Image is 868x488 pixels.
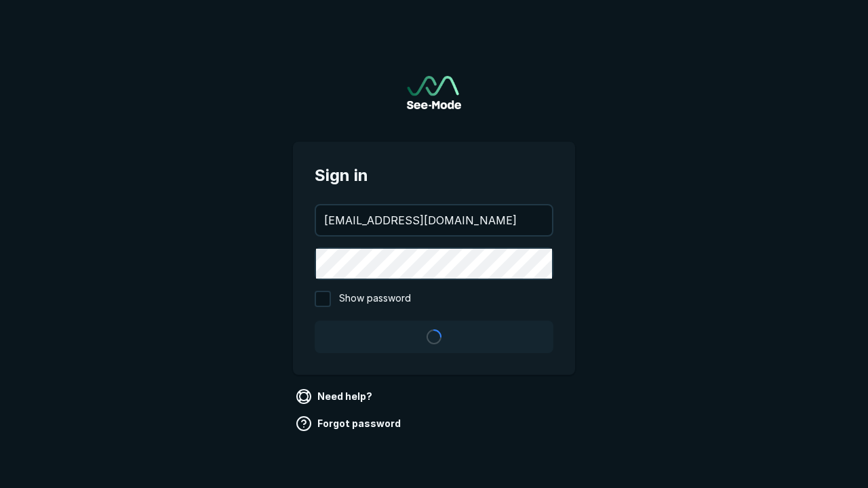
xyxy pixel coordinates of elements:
a: Forgot password [293,413,406,434]
a: Go to sign in [407,76,461,109]
span: Sign in [315,163,553,188]
input: your@email.com [316,205,552,235]
a: Need help? [293,386,378,407]
span: Show password [339,291,411,307]
img: See-Mode Logo [407,76,461,109]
